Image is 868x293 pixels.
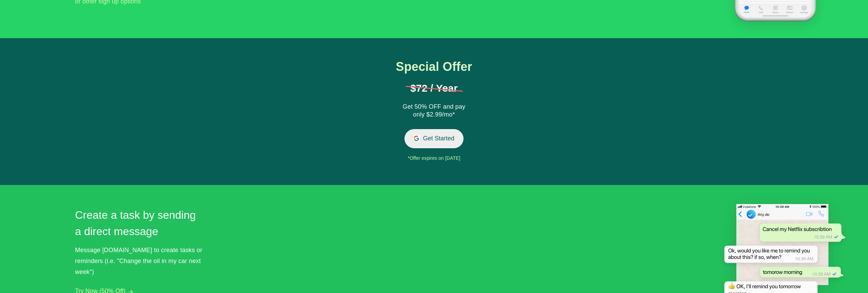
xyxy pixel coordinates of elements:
h2: Create a task by sending a direct message [75,207,201,240]
h1: Special Offer [381,60,487,74]
div: Message [DOMAIN_NAME] to create tasks or reminders (i.e. "Change the oil in my car next week") [75,245,205,277]
h1: $72 / Year [406,83,463,93]
button: Get Started [404,129,464,148]
div: Get 50% OFF and pay only $2.99/mo* [400,103,468,119]
div: *Offer expires on [DATE] [381,153,487,164]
